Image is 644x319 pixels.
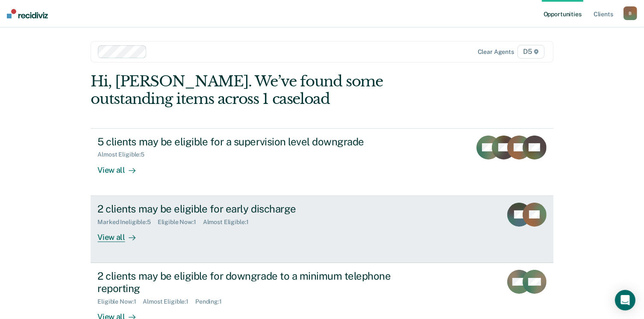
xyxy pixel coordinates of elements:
[97,225,145,242] div: View all
[91,73,461,108] div: Hi, [PERSON_NAME]. We’ve found some outstanding items across 1 caseload
[97,203,397,215] div: 2 clients may be eligible for early discharge
[478,48,514,56] div: Clear agents
[97,270,397,295] div: 2 clients may be eligible for downgrade to a minimum telephone reporting
[91,196,553,263] a: 2 clients may be eligible for early dischargeMarked Ineligible:5Eligible Now:1Almost Eligible:1Vi...
[91,128,553,196] a: 5 clients may be eligible for a supervision level downgradeAlmost Eligible:5View all
[97,136,397,148] div: 5 clients may be eligible for a supervision level downgrade
[518,45,544,59] span: D5
[143,298,195,305] div: Almost Eligible : 1
[97,219,157,226] div: Marked Ineligible : 5
[623,6,637,20] button: B
[7,9,48,18] img: Recidiviz
[97,151,151,158] div: Almost Eligible : 5
[203,219,256,226] div: Almost Eligible : 1
[158,219,203,226] div: Eligible Now : 1
[97,298,143,305] div: Eligible Now : 1
[97,158,145,175] div: View all
[615,290,635,310] div: Open Intercom Messenger
[195,298,229,305] div: Pending : 1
